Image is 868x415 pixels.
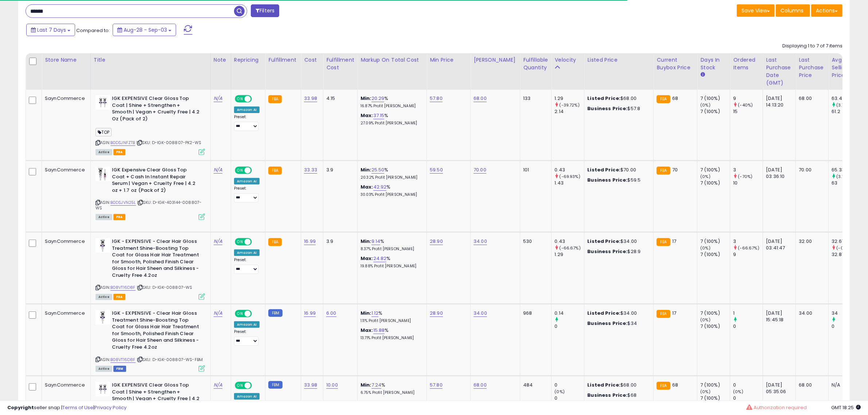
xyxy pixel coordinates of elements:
button: Columns [776,4,810,17]
a: Privacy Policy [94,404,126,411]
div: [PERSON_NAME] [474,56,517,64]
strong: Copyright [7,404,34,411]
div: $34 [587,320,648,327]
a: B08VT16D8F [110,357,136,363]
div: 484 [523,382,546,388]
b: Listed Price: [587,95,620,102]
div: Last Purchase Price [799,56,825,79]
div: 1.43 [554,180,584,186]
a: N/A [214,310,222,317]
b: IGK - EXPENSIVE - Clear Hair Gloss Treatment Shine-Boosting Top Coat for Glass Hair Hair Treatmen... [112,238,201,280]
div: 68.00 [799,95,823,102]
div: % [361,184,421,197]
div: 101 [523,167,546,173]
div: Velocity [554,56,581,64]
small: (-66.67%) [560,245,581,251]
a: 70.00 [474,166,486,174]
span: All listings currently available for purchase on Amazon [96,294,112,300]
div: Fulfillment [268,56,298,64]
b: Listed Price: [587,166,620,173]
a: 57.80 [430,381,443,389]
img: 31ytFdTRN0L._SL40_.jpg [96,310,110,325]
div: 9 [733,251,763,258]
div: Amazon AI [234,106,260,113]
b: Min: [361,95,371,102]
span: Columns [781,7,803,14]
span: All listings currently available for purchase on Amazon [96,149,112,155]
small: (0%) [700,317,711,323]
div: 1.29 [554,95,584,102]
div: $68 [587,392,648,399]
div: N/A [832,382,856,388]
b: Business Price: [587,177,627,183]
div: 3 [733,238,763,245]
div: $28.9 [587,248,648,255]
div: % [361,95,421,109]
a: 15.88 [373,327,385,334]
div: Cost [304,56,320,64]
a: 28.90 [430,238,443,245]
div: Fulfillment Cost [326,56,354,71]
div: SaynCommerce [45,167,85,173]
img: 31ytFdTRN0L._SL40_.jpg [96,238,110,253]
button: Actions [811,4,842,17]
span: | SKU: D-IGK-008807-WS-FBM [137,357,203,362]
div: % [361,255,421,269]
div: 2.14 [554,108,584,115]
div: [DATE] 15:45:18 [766,310,790,323]
div: Title [94,56,207,64]
span: | SKU: D-IGK-008807-WS [137,284,192,290]
a: N/A [214,381,222,389]
div: 0.14 [554,310,584,317]
span: Compared to: [76,27,110,34]
div: 63 [832,180,861,186]
small: FBA [268,167,282,175]
span: ON [236,96,245,102]
div: 0 [733,382,763,388]
div: Current Buybox Price [657,56,694,71]
img: 41EpfJLeKLL._SL40_.jpg [96,167,110,181]
small: (0%) [700,174,711,179]
p: 16.87% Profit [PERSON_NAME] [361,104,421,109]
a: 57.80 [430,95,443,102]
div: Note [214,56,228,64]
span: OFF [250,167,262,174]
b: Listed Price: [587,310,620,317]
div: SaynCommerce [45,95,85,102]
small: (-0.61%) [837,245,854,251]
small: FBA [268,95,282,103]
button: Last 7 Days [26,24,75,36]
b: Min: [361,381,371,388]
b: Min: [361,310,371,317]
span: 17 [672,310,676,317]
div: Days In Stock [700,56,727,71]
small: (0%) [554,389,565,395]
a: 37.15 [373,112,385,119]
div: 0.43 [554,238,584,245]
div: 1 [733,310,763,317]
div: 65.33 [832,167,861,173]
a: 34.00 [474,310,487,317]
b: Max: [361,183,373,190]
div: $57.8 [587,105,648,112]
span: 70 [672,166,678,173]
span: ON [236,239,245,245]
small: (3.7%) [837,174,849,179]
div: Preset: [234,257,260,274]
div: 4.15 [326,95,352,102]
div: 0 [554,382,584,388]
span: OFF [250,96,262,102]
div: % [361,167,421,180]
div: 3.9 [326,238,352,245]
div: 0 [554,323,584,330]
a: 16.99 [304,310,316,317]
a: 1.12 [371,310,379,317]
div: [DATE] 03:41:47 [766,238,790,251]
div: 63.47 [832,95,861,102]
div: Listed Price [587,56,650,64]
p: 27.09% Profit [PERSON_NAME] [361,121,421,126]
span: 2025-09-11 18:25 GMT [831,404,861,411]
small: FBA [657,238,670,246]
p: 8.37% Profit [PERSON_NAME] [361,247,421,252]
small: Days In Stock. [700,71,705,78]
